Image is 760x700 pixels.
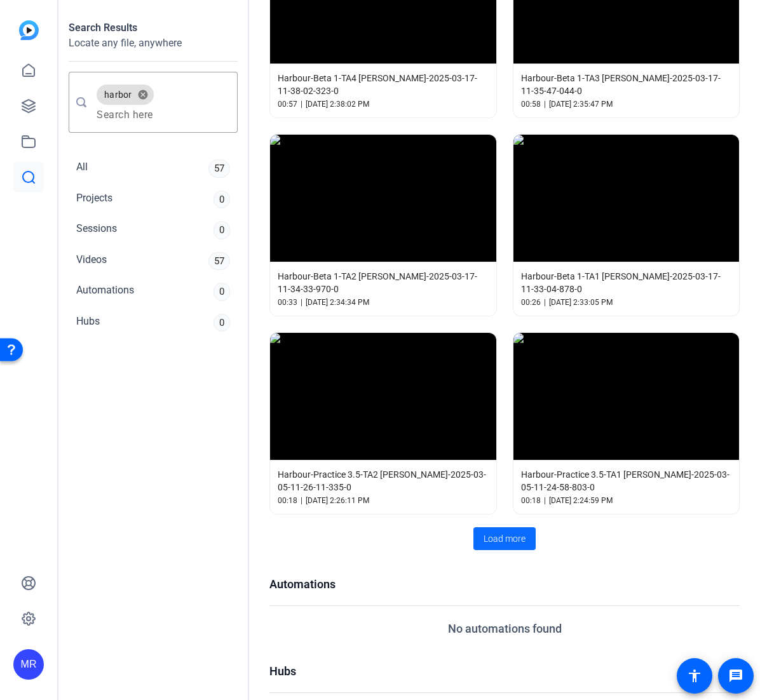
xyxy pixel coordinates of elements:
span: Harbour-Beta 1-TA4 [PERSON_NAME]-2025-03-17-11-38-02-323-0 [278,72,489,97]
span: Harbour-Beta 1-TA2 [PERSON_NAME]-2025-03-17-11-34-33-970-0 [278,270,489,295]
div: Sessions [76,221,117,239]
h1: Automations [269,575,740,593]
span: | [301,297,302,308]
span: 00:18 [278,495,297,506]
span: | [544,98,546,110]
div: 0 [214,191,230,209]
span: 00:57 [278,98,297,110]
div: 57 [208,159,230,178]
span: No automations found [448,620,562,637]
span: | [301,98,302,110]
h2: Locate any file, anywhere [69,36,238,51]
div: 0 [214,283,230,301]
span: 00:18 [521,495,541,506]
span: 00:58 [521,98,541,110]
div: Projects [76,191,112,209]
span: Harbour-Beta 1-TA3 [PERSON_NAME]-2025-03-17-11-35-47-044-0 [521,72,732,97]
span: [DATE] 2:26:11 PM [306,495,369,506]
button: Load more [473,527,536,550]
div: Automations [76,283,134,301]
span: Harbour-Practice 3.5-TA2 [PERSON_NAME]-2025-03-05-11-26-11-335-0 [278,468,489,494]
div: Hubs [76,314,100,332]
span: [DATE] 2:33:05 PM [549,297,613,308]
input: Search here [97,107,227,123]
span: Load more [484,532,526,546]
div: 0 [214,221,230,239]
button: remove harbor [132,89,154,100]
span: [DATE] 2:34:34 PM [306,297,369,308]
span: | [544,297,546,308]
div: 57 [208,252,230,271]
span: [DATE] 2:24:59 PM [549,495,613,506]
span: [DATE] 2:35:47 PM [549,98,613,110]
div: 0 [214,314,230,332]
span: 00:33 [278,297,297,308]
span: | [301,495,302,506]
h1: Search Results [69,20,238,36]
span: [DATE] 2:38:02 PM [306,98,369,110]
mat-icon: message [728,668,743,683]
span: 00:26 [521,297,541,308]
div: Videos [76,252,107,271]
mat-icon: accessibility [687,668,702,683]
span: Harbour-Practice 3.5-TA1 [PERSON_NAME]-2025-03-05-11-24-58-803-0 [521,468,732,494]
div: All [76,159,88,178]
h1: Hubs [269,663,740,680]
div: MR [13,649,44,680]
img: blue-gradient.svg [19,20,39,40]
span: | [544,495,546,506]
span: Harbour-Beta 1-TA1 [PERSON_NAME]-2025-03-17-11-33-04-878-0 [521,270,732,295]
mat-chip-grid: Enter search query [97,82,227,123]
span: harbor [104,88,132,101]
